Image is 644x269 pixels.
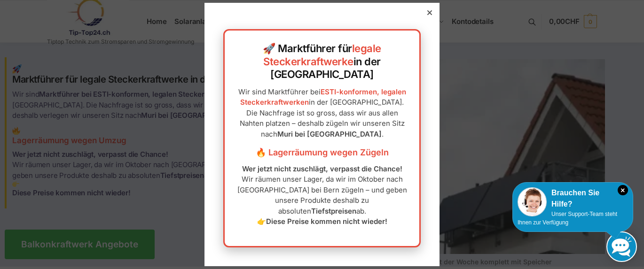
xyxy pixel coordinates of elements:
[234,87,410,140] p: Wir sind Marktführer bei in der [GEOGRAPHIC_DATA]. Die Nachfrage ist so gross, dass wir aus allen...
[234,42,410,81] h2: 🚀 Marktführer für in der [GEOGRAPHIC_DATA]
[234,146,410,159] h3: 🔥 Lagerräumung wegen Zügeln
[277,130,382,138] strong: Muri bei [GEOGRAPHIC_DATA]
[263,42,381,68] a: legale Steckerkraftwerke
[518,187,628,210] div: Brauchen Sie Hilfe?
[311,207,356,215] strong: Tiefstpreisen
[618,185,628,195] i: Schließen
[242,164,402,173] strong: Wer jetzt nicht zuschlägt, verpasst die Chance!
[518,211,617,226] span: Unser Support-Team steht Ihnen zur Verfügung
[240,87,406,107] a: ESTI-konformen, legalen Steckerkraftwerken
[234,164,410,227] p: Wir räumen unser Lager, da wir im Oktober nach [GEOGRAPHIC_DATA] bei Bern zügeln – und geben unse...
[518,187,547,216] img: Customer service
[266,217,387,226] strong: Diese Preise kommen nicht wieder!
